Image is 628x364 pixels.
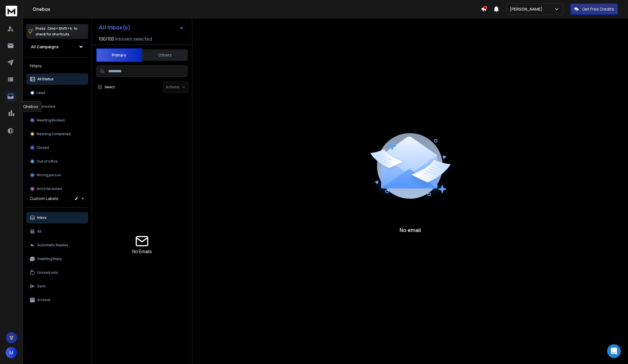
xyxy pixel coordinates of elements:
button: Closed [26,142,88,153]
img: logo [6,6,17,16]
p: Sent [37,284,46,289]
button: Lead [26,87,88,99]
button: Unread only [26,267,88,278]
p: Press to check for shortcuts. [35,26,78,37]
p: Get Free Credits [582,6,614,12]
p: Archive [37,298,50,302]
div: Onebox [19,101,42,112]
button: All Status [26,73,88,85]
button: Get Free Credits [570,3,618,15]
div: Open Intercom Messenger [607,344,621,358]
h3: Custom Labels [30,196,58,201]
button: Primary [96,48,142,62]
button: All Inbox(s) [94,22,189,33]
span: 100 / 100 [99,35,114,42]
h1: All Campaigns [31,44,59,50]
p: Out of office [37,159,58,164]
p: Lead [37,91,45,95]
button: Inbox [26,212,88,223]
h3: Filters [26,62,88,70]
button: Others [142,49,188,61]
label: Select [104,85,115,89]
p: All Status [37,77,54,81]
button: Not Interested [26,183,88,195]
button: Meeting Completed [26,128,88,140]
button: M [6,347,17,358]
button: Wrong person [26,169,88,181]
p: Awaiting Reply [37,257,62,261]
p: All [37,229,42,234]
button: Interested [26,101,88,112]
button: All Campaigns [26,41,88,53]
p: Meeting Booked [37,118,65,123]
p: Unread only [37,270,58,275]
p: Wrong person [37,173,61,177]
button: Archive [26,294,88,306]
p: Meeting Completed [37,132,71,136]
button: Awaiting Reply [26,253,88,265]
span: Cmd + Shift + k [47,25,73,32]
p: Closed [37,145,49,150]
p: Not Interested [37,187,62,191]
h3: Inboxes selected [115,35,152,42]
p: No email [400,226,421,234]
h1: Onebox [33,6,481,13]
button: Out of office [26,156,88,167]
p: No Emails [132,248,152,255]
p: Automatic Replies [37,243,68,247]
p: Inbox [37,215,47,220]
p: [PERSON_NAME] [510,6,545,12]
button: Automatic Replies [26,239,88,251]
button: All [26,226,88,237]
p: Interested [37,104,55,109]
h1: All Inbox(s) [99,25,131,30]
button: Sent [26,281,88,292]
button: Meeting Booked [26,115,88,126]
